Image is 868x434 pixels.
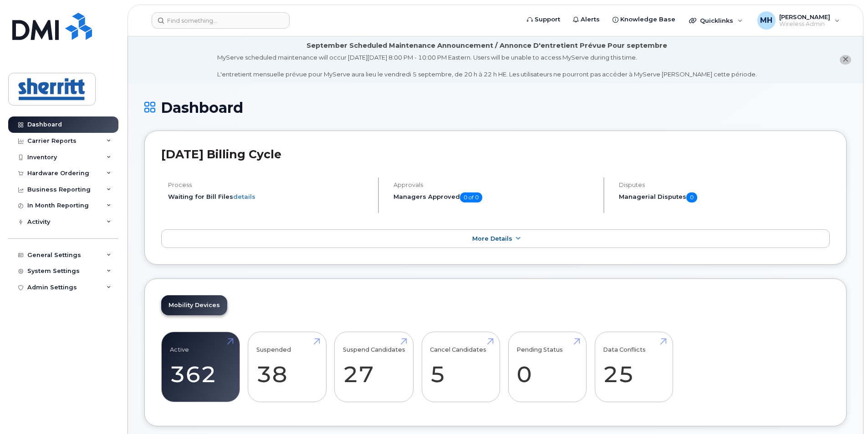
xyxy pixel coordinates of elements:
[619,192,830,202] h5: Managerial Disputes
[393,182,596,188] h4: Approvals
[161,147,830,161] h2: [DATE] Billing Cycle
[161,295,227,315] a: Mobility Devices
[233,193,255,200] a: details
[217,53,757,79] div: MyServe scheduled maintenance will occur [DATE][DATE] 8:00 PM - 10:00 PM Eastern. Users will be u...
[306,41,667,50] div: September Scheduled Maintenance Announcement / Annonce D'entretient Prévue Pour septembre
[603,337,664,397] a: Data Conflicts 25
[168,192,370,201] li: Waiting for Bill Files
[472,235,512,242] span: More Details
[168,182,370,188] h4: Process
[516,337,578,397] a: Pending Status 0
[393,192,596,202] h5: Managers Approved
[343,337,405,397] a: Suspend Candidates 27
[840,55,851,65] button: close notification
[686,192,697,202] span: 0
[170,337,231,397] a: Active 362
[460,192,482,202] span: 0 of 0
[144,100,847,116] h1: Dashboard
[430,337,491,397] a: Cancel Candidates 5
[256,337,318,397] a: Suspended 38
[619,182,830,188] h4: Disputes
